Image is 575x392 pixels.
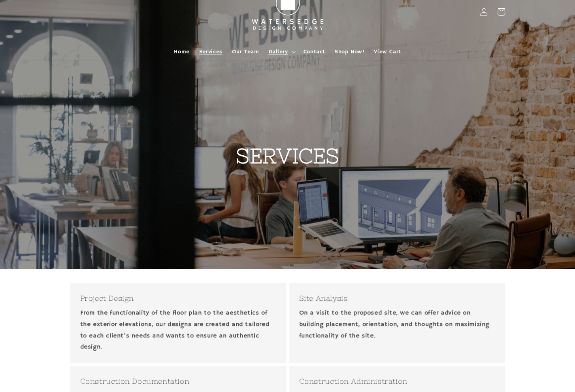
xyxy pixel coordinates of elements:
span: View Cart [374,48,401,55]
h3: Site Analysis [299,293,495,303]
p: From the functionality of the floor plan to the aesthetics of the exterior elevations, our design... [80,307,276,353]
h3: Construction Administration [299,376,495,386]
span: Contact [304,48,325,55]
a: View Cart [369,43,405,60]
summary: Gallery [264,43,298,60]
a: Our Team [227,43,264,60]
h3: Project Design [80,293,276,303]
p: On a visit to the proposed site, we can offer advice on building placement, orientation, and thou... [299,307,495,341]
a: Home [169,43,194,60]
span: Our Team [232,48,259,55]
span: Gallery [268,48,288,55]
a: Shop Now! [330,43,369,60]
span: Shop Now! [335,48,364,55]
h3: Construction Documentation [80,376,276,386]
a: Contact [299,43,330,60]
strong: SERVICES [236,144,339,168]
a: Services [194,43,227,60]
span: Services [199,48,222,55]
span: Home [174,48,189,55]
